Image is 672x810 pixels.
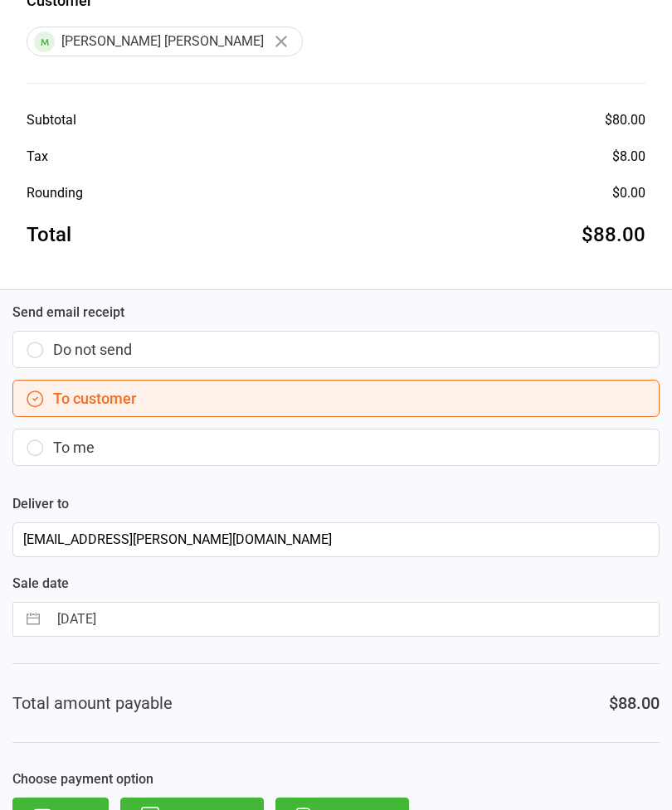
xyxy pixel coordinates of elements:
div: $0.00 [612,183,645,203]
div: $88.00 [609,691,660,715]
label: Choose payment option [12,769,660,789]
div: [PERSON_NAME] [PERSON_NAME] [27,27,303,56]
div: Total [27,220,71,250]
div: $80.00 [605,110,645,130]
label: Deliver to [12,494,660,514]
button: Do not send [12,331,660,368]
label: Sale date [12,574,660,594]
label: Send email receipt [12,303,660,323]
div: Tax [27,147,48,167]
div: $8.00 [612,147,645,167]
div: Rounding [27,183,83,203]
div: $88.00 [582,220,645,250]
div: Total amount payable [12,691,173,715]
input: Customer Email [12,522,660,557]
button: To me [12,429,660,466]
div: Subtotal [27,110,76,130]
button: To customer [12,380,660,417]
